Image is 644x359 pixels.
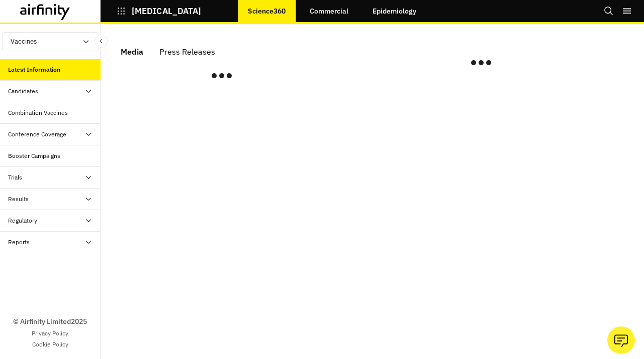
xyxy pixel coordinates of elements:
[604,3,614,20] button: Search
[8,195,29,204] div: Results
[159,44,215,59] div: Press Releases
[13,316,87,327] p: © Airfinity Limited 2025
[8,65,60,74] div: Latest Information
[8,130,66,139] div: Conference Coverage
[607,326,635,354] button: Ask our analysts
[121,44,143,59] div: Media
[8,151,60,160] div: Booster Campaigns
[248,7,286,15] p: Science360
[8,87,38,96] div: Candidates
[32,329,68,338] a: Privacy Policy
[8,216,37,225] div: Regulatory
[132,7,201,16] p: [MEDICAL_DATA]
[95,35,108,48] button: Close Sidebar
[32,340,68,349] a: Cookie Policy
[8,238,30,247] div: Reports
[117,3,201,20] button: [MEDICAL_DATA]
[8,173,22,182] div: Trials
[2,32,99,51] button: Vaccines
[8,108,68,117] div: Combination Vaccines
